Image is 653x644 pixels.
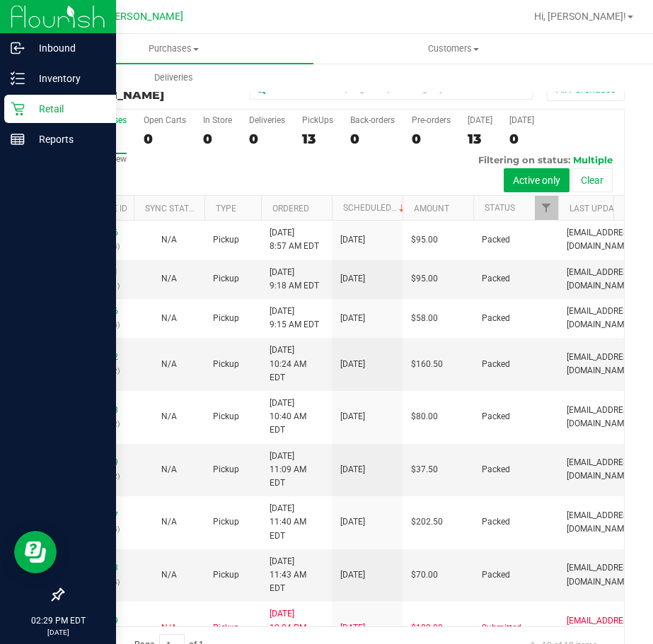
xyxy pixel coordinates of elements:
[350,115,395,125] div: Back-orders
[482,515,510,529] span: Packed
[161,235,177,245] span: Not Applicable
[314,42,592,55] span: Customers
[482,272,510,286] span: Packed
[302,115,333,125] div: PickUps
[572,168,613,192] button: Clear
[411,312,438,325] span: $58.00
[161,623,177,633] span: Not Applicable
[411,515,443,529] span: $202.50
[570,204,641,213] a: Last Updated By
[216,204,236,213] a: Type
[213,272,239,286] span: Pickup
[161,358,177,371] button: N/A
[411,621,443,635] span: $180.00
[411,410,438,423] span: $80.00
[11,132,25,146] inline-svg: Reports
[414,204,449,213] a: Amount
[105,11,183,23] span: [PERSON_NAME]
[213,463,239,476] span: Pickup
[213,568,239,582] span: Pickup
[161,274,177,283] span: Not Applicable
[144,131,186,147] div: 0
[161,410,177,423] button: N/A
[25,40,110,57] p: Inbound
[478,154,570,165] span: Filtering on status:
[161,515,177,529] button: N/A
[270,226,319,253] span: [DATE] 8:57 AM EDT
[6,614,110,627] p: 02:29 PM EDT
[270,397,323,438] span: [DATE] 10:40 AM EDT
[25,70,110,87] p: Inventory
[144,115,186,125] div: Open Carts
[270,450,323,491] span: [DATE] 11:09 AM EDT
[161,233,177,247] button: N/A
[161,411,177,421] span: Not Applicable
[213,312,239,325] span: Pickup
[161,463,177,476] button: N/A
[411,233,438,247] span: $95.00
[161,313,177,323] span: Not Applicable
[340,358,365,371] span: [DATE]
[340,463,365,476] span: [DATE]
[482,233,510,247] span: Packed
[534,11,626,22] span: Hi, [PERSON_NAME]!
[482,358,510,371] span: Packed
[25,100,110,117] p: Retail
[340,410,365,423] span: [DATE]
[11,71,25,86] inline-svg: Inventory
[343,203,408,213] a: Scheduled
[340,312,365,325] span: [DATE]
[350,131,395,147] div: 0
[6,627,110,638] p: [DATE]
[161,312,177,325] button: N/A
[161,568,177,582] button: N/A
[340,515,365,529] span: [DATE]
[213,358,239,371] span: Pickup
[482,621,521,635] span: Submitted
[412,131,451,147] div: 0
[411,463,438,476] span: $37.50
[482,568,510,582] span: Packed
[412,115,451,125] div: Pre-orders
[411,568,438,582] span: $70.00
[161,272,177,286] button: N/A
[249,131,285,147] div: 0
[161,464,177,474] span: Not Applicable
[161,359,177,369] span: Not Applicable
[34,63,313,93] a: Deliveries
[302,131,333,147] div: 13
[270,502,323,543] span: [DATE] 11:40 AM EDT
[213,233,239,247] span: Pickup
[504,168,570,192] button: Active only
[411,272,438,286] span: $95.00
[14,531,57,573] iframe: Resource center
[270,266,319,293] span: [DATE] 9:18 AM EDT
[482,410,510,423] span: Packed
[485,203,515,213] a: Status
[482,463,510,476] span: Packed
[203,115,232,125] div: In Store
[11,41,25,55] inline-svg: Inbound
[270,344,323,385] span: [DATE] 10:24 AM EDT
[270,305,319,332] span: [DATE] 9:15 AM EDT
[509,131,534,147] div: 0
[340,621,365,635] span: [DATE]
[213,410,239,423] span: Pickup
[272,204,309,213] a: Ordered
[411,358,443,371] span: $160.50
[340,272,365,286] span: [DATE]
[340,233,365,247] span: [DATE]
[509,115,534,125] div: [DATE]
[535,196,558,220] a: Filter
[468,131,492,147] div: 13
[313,34,593,64] a: Customers
[468,115,492,125] div: [DATE]
[482,312,510,325] span: Packed
[270,555,323,596] span: [DATE] 11:43 AM EDT
[340,568,365,582] span: [DATE]
[135,71,212,84] span: Deliveries
[213,621,239,635] span: Pickup
[573,154,613,165] span: Multiple
[11,102,25,116] inline-svg: Retail
[62,76,250,101] h3: Purchase Summary:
